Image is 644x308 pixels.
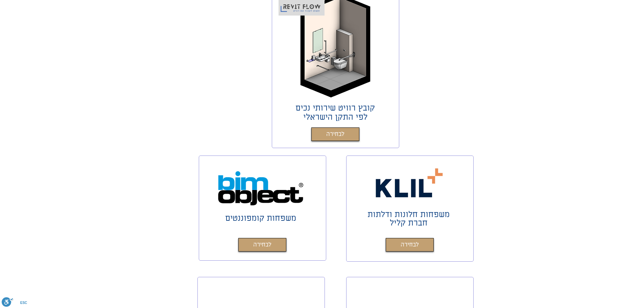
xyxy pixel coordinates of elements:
span: משפחות חלונות ודלתות [367,209,450,220]
img: Bim object משפחות רוויט בחינם [218,171,304,206]
span: לפי התקן הישראלי [303,112,367,123]
a: לבחירה [238,238,286,252]
a: משפחות קומפוננטים [225,213,296,224]
span: לבחירה [326,129,344,139]
span: לבחירה [253,240,271,250]
img: קליל משפחות רוויט בחינם [372,165,447,200]
span: קובץ רוויט שירותי נכים [295,102,375,114]
a: לבחירה [311,127,359,141]
span: חברת קליל [390,217,428,229]
a: לבחירה [386,238,434,252]
span: לבחירה [401,240,419,250]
